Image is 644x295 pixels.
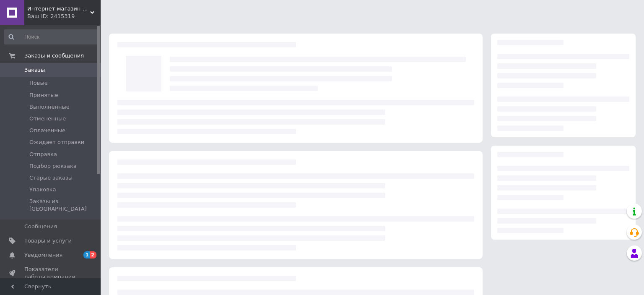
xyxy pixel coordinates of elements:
span: Товары и услуги [24,237,72,245]
div: Ваш ID: 2415319 [27,13,101,20]
input: Поиск [4,29,99,44]
span: Упаковка [29,186,56,193]
span: Показатели работы компании [24,266,78,281]
span: Уведомления [24,251,62,259]
span: Заказы и сообщения [24,52,84,60]
span: Ожидает отправки [29,138,84,146]
span: 1 [83,251,90,258]
span: 2 [90,251,96,258]
span: Интернет-магазин "Скайт" [27,5,90,13]
span: Оплаченные [29,127,65,134]
span: Выполненные [29,103,70,111]
span: Заказы из [GEOGRAPHIC_DATA] [29,198,98,213]
span: Сообщения [24,223,57,230]
span: Отмененные [29,115,66,123]
span: Подбор рюкзака [29,162,77,170]
span: Заказы [24,66,45,74]
span: Старые заказы [29,174,73,182]
span: Принятые [29,91,58,99]
span: Отправка [29,151,57,158]
span: Новые [29,79,48,87]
